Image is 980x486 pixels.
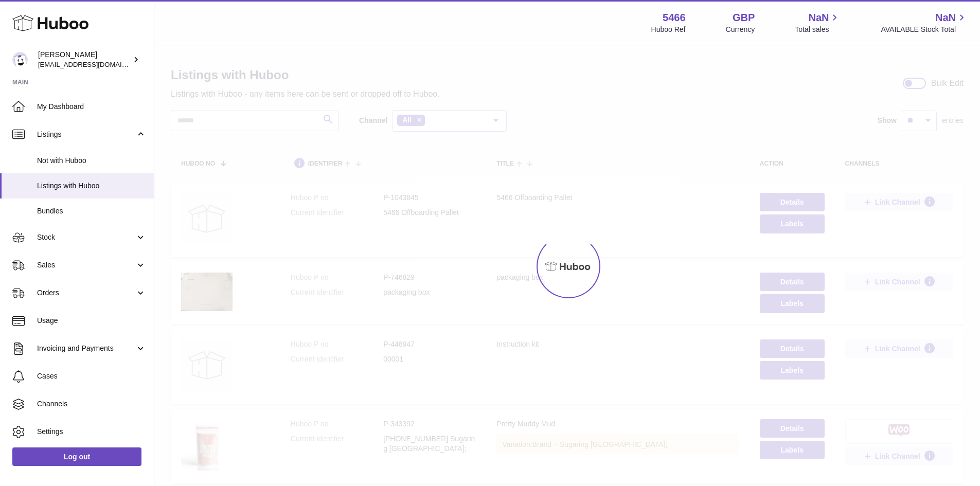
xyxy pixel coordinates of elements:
[881,25,968,34] span: AVAILABLE Stock Total
[935,11,956,25] span: NaN
[37,260,135,270] span: Sales
[726,25,755,34] div: Currency
[37,232,135,242] span: Stock
[651,25,686,34] div: Huboo Ref
[37,156,146,166] span: Not with Huboo
[37,371,146,381] span: Cases
[881,11,968,34] a: NaN AVAILABLE Stock Total
[37,344,135,353] span: Invoicing and Payments
[37,288,135,298] span: Orders
[663,11,686,25] strong: 5466
[37,102,146,112] span: My Dashboard
[37,427,146,437] span: Settings
[37,181,146,191] span: Listings with Huboo
[37,399,146,409] span: Channels
[808,11,829,25] span: NaN
[733,11,755,25] strong: GBP
[12,447,141,466] a: Log out
[12,52,28,67] img: internalAdmin-5466@internal.huboo.com
[37,206,146,216] span: Bundles
[795,11,841,34] a: NaN Total sales
[795,25,841,34] span: Total sales
[37,130,135,139] span: Listings
[38,60,151,68] span: [EMAIL_ADDRESS][DOMAIN_NAME]
[38,50,131,69] div: [PERSON_NAME]
[37,316,146,326] span: Usage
